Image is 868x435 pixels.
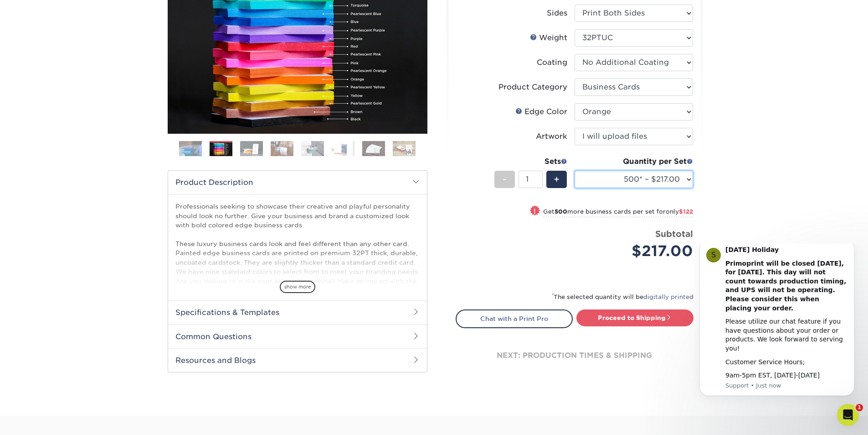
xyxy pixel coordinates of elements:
[515,106,567,117] div: Edge Color
[456,309,573,328] a: Chat with a Print Pro
[837,404,859,426] iframe: Intercom live chat
[40,16,160,68] b: Primoprint will be closed [DATE], for [DATE]. This day will not count towards production timing, ...
[168,348,427,372] h2: Resources and Blogs
[301,141,324,157] img: Business Cards 05
[40,2,93,10] b: [DATE] Holiday
[575,156,693,167] div: Quantity per Set
[581,240,693,262] div: $217.00
[494,156,567,167] div: Sets
[40,2,162,136] div: Message content
[552,293,693,300] small: The selected quantity will be
[280,281,315,293] span: show more
[168,300,427,324] h2: Specifications & Templates
[543,208,693,217] small: Get more business cards per set for
[40,127,162,136] div: 9am-5pm EST, [DATE]-[DATE]
[856,404,863,411] span: 1
[175,202,420,378] p: Professionals seeking to showcase their creative and playful personality should look no further. ...
[393,141,416,157] img: Business Cards 08
[536,131,567,142] div: Artwork
[530,32,567,43] div: Weight
[686,244,868,410] iframe: Intercom notifications message
[534,206,536,216] span: !
[555,208,567,215] strong: 500
[576,309,693,326] a: Proceed to Shipping
[240,141,263,157] img: Business Cards 03
[666,208,693,215] span: only
[210,142,232,157] img: Business Cards 02
[503,173,507,186] span: -
[40,138,162,146] p: Message from Support, sent Just now
[456,328,693,383] div: next: production times & shipping
[362,141,385,157] img: Business Cards 07
[679,208,693,215] span: $122
[271,141,293,157] img: Business Cards 04
[21,4,35,19] div: Profile image for Support
[168,171,427,194] h2: Product Description
[40,73,162,109] div: Please utilize our chat feature if you have questions about your order or products. We look forwa...
[168,325,427,348] h2: Common Questions
[643,293,693,300] a: digitally printed
[179,137,202,160] img: Business Cards 01
[40,114,162,123] div: Customer Service Hours;
[537,57,567,68] div: Coating
[554,173,560,186] span: +
[332,141,354,157] img: Business Cards 06
[498,82,567,93] div: Product Category
[655,229,693,239] strong: Subtotal
[547,8,567,19] div: Sides
[2,407,77,432] iframe: Google Customer Reviews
